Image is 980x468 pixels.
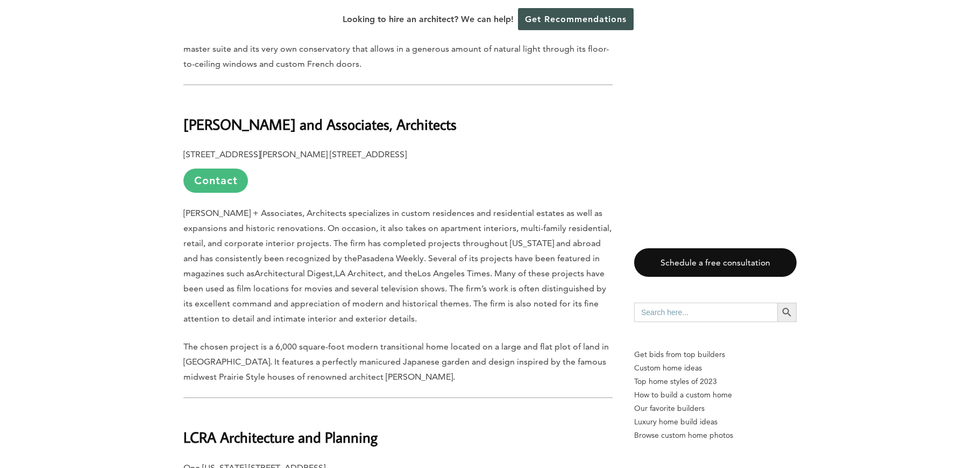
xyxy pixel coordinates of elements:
[183,208,612,263] span: [PERSON_NAME] + Associates, Architects specializes in custom residences and residential estates a...
[333,268,335,278] span: ,
[183,169,248,193] a: Contact
[634,429,797,442] a: Browse custom home photos
[183,339,613,385] p: The chosen project is a 6,000 square-foot modern transitional home located on a large and flat pl...
[634,388,797,402] a: How to build a custom home
[634,303,777,322] input: Search here...
[357,253,424,263] span: Pasadena Weekly
[634,248,797,277] a: Schedule a free consultation
[183,149,407,159] b: [STREET_ADDRESS][PERSON_NAME] [STREET_ADDRESS]
[254,268,333,278] span: Architectural Digest
[634,375,797,388] a: Top home styles of 2023
[518,8,634,30] a: Get Recommendations
[417,268,490,278] span: Los Angeles Times
[183,428,378,446] b: LCRA Architecture and Planning
[634,361,797,375] a: Custom home ideas
[634,415,797,429] a: Luxury home build ideas
[335,268,384,278] span: LA Architect
[634,402,797,415] a: Our favorite builders
[183,115,457,134] b: [PERSON_NAME] and Associates, Architects
[384,268,417,278] span: , and the
[634,348,797,361] p: Get bids from top builders
[773,390,967,455] iframe: Drift Widget Chat Controller
[781,306,793,318] svg: Search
